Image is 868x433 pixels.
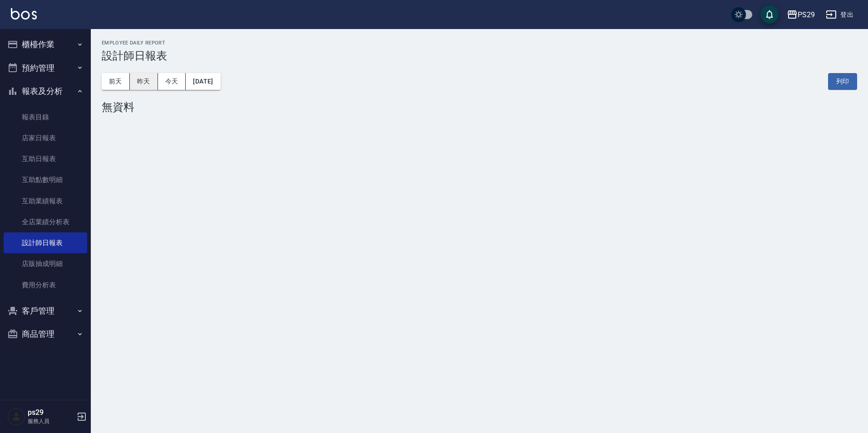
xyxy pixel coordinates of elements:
button: 登出 [822,6,857,23]
a: 費用分析表 [4,275,87,295]
img: Person [7,408,25,426]
button: 列印 [828,73,857,90]
button: 今天 [158,73,186,90]
button: save [760,5,779,24]
button: 櫃檯作業 [4,33,87,56]
h5: ps29 [28,408,74,417]
a: 互助點數明細 [4,169,87,190]
button: 昨天 [130,73,158,90]
div: 無資料 [102,101,857,113]
button: PS29 [783,5,819,24]
a: 店販抽成明細 [4,253,87,274]
a: 報表目錄 [4,107,87,128]
h3: 設計師日報表 [102,49,857,62]
img: Logo [11,8,37,20]
button: [DATE] [186,73,220,90]
button: 客戶管理 [4,299,87,323]
h2: Employee Daily Report [102,40,857,46]
button: 報表及分析 [4,79,87,103]
a: 全店業績分析表 [4,212,87,232]
a: 互助日報表 [4,148,87,169]
a: 店家日報表 [4,128,87,148]
button: 前天 [102,73,130,90]
button: 預約管理 [4,56,87,80]
a: 互助業績報表 [4,191,87,212]
button: 商品管理 [4,322,87,346]
div: PS29 [798,9,815,20]
a: 設計師日報表 [4,232,87,253]
p: 服務人員 [28,417,74,425]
